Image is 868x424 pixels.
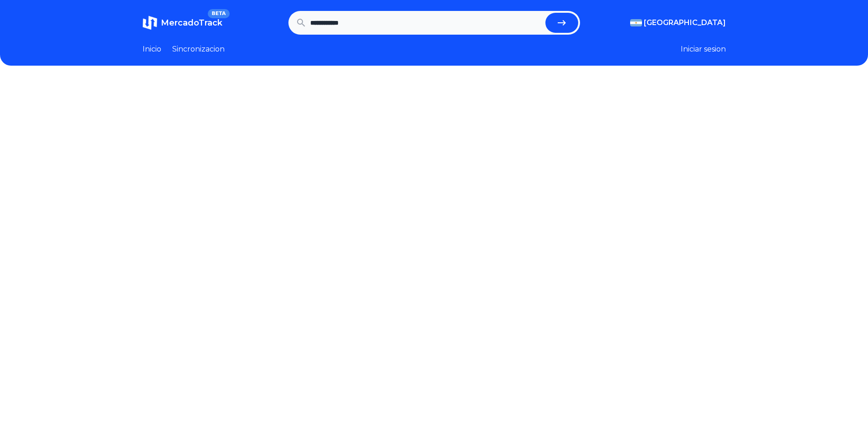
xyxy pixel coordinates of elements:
[172,44,225,55] a: Sincronizacion
[644,17,726,28] span: [GEOGRAPHIC_DATA]
[208,9,229,18] span: BETA
[630,19,642,26] img: Argentina
[630,17,726,28] button: [GEOGRAPHIC_DATA]
[143,44,161,55] a: Inicio
[143,16,222,30] a: MercadoTrackBETA
[161,18,222,28] span: MercadoTrack
[143,16,157,30] img: MercadoTrack
[681,44,726,55] button: Iniciar sesion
